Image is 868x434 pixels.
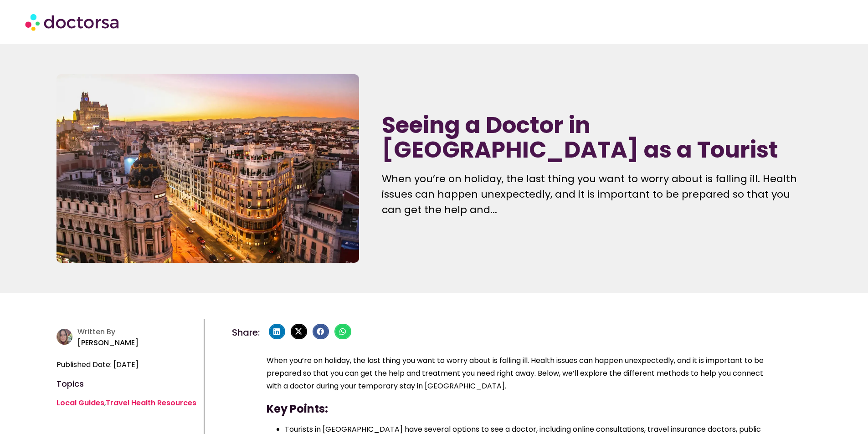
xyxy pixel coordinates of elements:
img: author [56,329,72,345]
h4: Share: [232,328,260,337]
a: Travel Health Resources [106,398,196,408]
strong: Key Points: [267,401,328,416]
p: When you’re on holiday, the last thing you want to worry about is falling ill. Health issues can ... [382,171,811,218]
div: Share on x-twitter [291,324,307,339]
p: [PERSON_NAME] [77,337,199,349]
div: Share on whatsapp [334,324,351,339]
div: Share on linkedin [269,324,285,339]
span: Published Date: [DATE] [56,358,139,371]
div: Share on facebook [313,324,329,339]
img: Seeing a Doctor in Spain as a Tourist - a practical guide for travelers [56,74,359,263]
h1: Seeing a Doctor in [GEOGRAPHIC_DATA] as a Tourist [382,113,811,162]
span: When you’re on holiday, the last thing you want to worry about is falling ill. Health issues can ... [267,355,764,391]
h4: Written By [77,327,199,336]
span: , [56,398,196,408]
a: Local Guides [56,398,104,408]
h4: Topics [56,380,199,388]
